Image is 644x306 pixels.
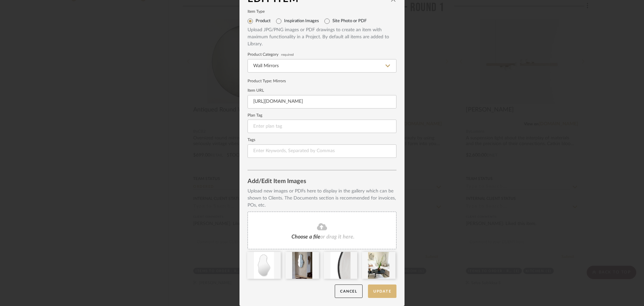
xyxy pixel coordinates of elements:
[368,285,396,298] button: Update
[248,16,396,27] mat-radio-group: Select item type
[248,95,396,108] input: Enter URL
[248,53,396,56] label: Product Category
[248,120,396,133] input: Enter plan tag
[291,234,320,239] span: Choose a file
[332,18,367,24] label: Site Photo or PDF
[248,144,396,158] input: Enter Keywords, Separated by Commas
[248,59,396,73] input: Type a category to search and select
[248,89,396,92] label: Item URL
[256,18,271,24] label: Product
[248,27,396,48] div: Upload JPG/PNG images or PDF drawings to create an item with maximum functionality in a Project. ...
[248,114,396,117] label: Plan Tag
[284,18,319,24] label: Inspiration Images
[335,285,363,298] button: Cancel
[320,234,355,239] span: or drag it here.
[248,138,396,142] label: Tags
[248,10,396,13] label: Item Type
[281,53,294,56] span: required
[248,178,396,185] div: Add/Edit Item Images
[248,188,396,209] div: Upload new images or PDFs here to display in the gallery which can be shown to Clients. The Docum...
[271,79,286,83] span: : Mirrors
[248,78,396,84] div: Product Type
